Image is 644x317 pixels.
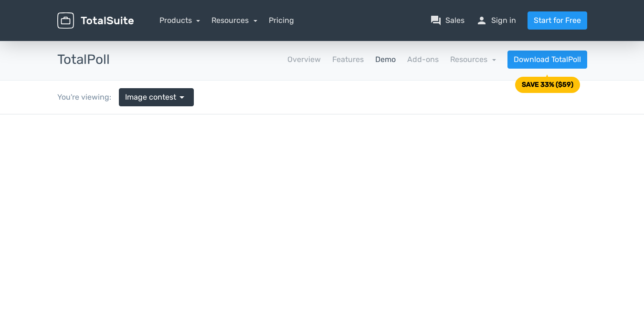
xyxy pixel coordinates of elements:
a: personSign in [476,15,516,26]
span: Image contest [125,92,176,103]
span: arrow_drop_down [176,92,188,103]
h3: TotalPoll [57,52,110,67]
div: You're viewing: [57,92,119,103]
a: Demo [375,54,396,65]
a: Features [332,54,364,65]
a: Start for Free [528,11,587,30]
div: SAVE 33% ($59) [521,82,573,88]
a: Download TotalPoll [507,51,587,69]
span: person [476,15,487,26]
a: Products [159,16,201,25]
a: Pricing [269,15,294,26]
a: Image contest arrow_drop_down [119,88,194,106]
span: question_answer [430,15,442,26]
a: Overview [287,54,321,65]
img: TotalSuite for WordPress [57,12,134,29]
a: Resources [211,16,257,25]
a: question_answerSales [430,15,465,26]
a: Add-ons [407,54,439,65]
a: Resources [450,55,496,64]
